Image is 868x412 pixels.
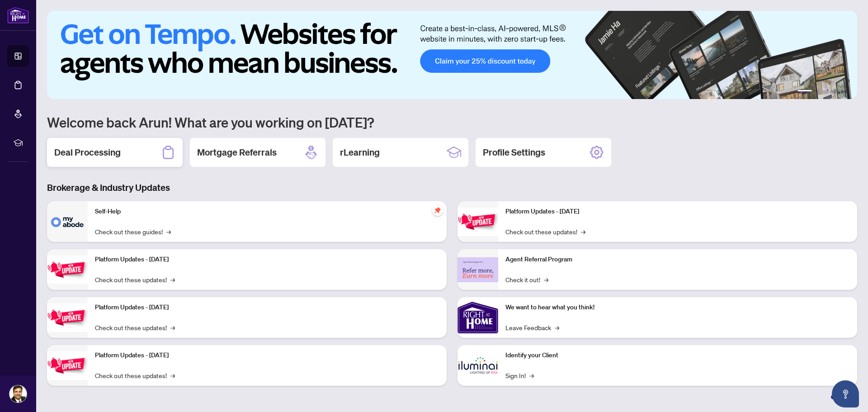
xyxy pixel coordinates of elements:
[9,385,27,403] img: Profile Icon
[823,90,826,94] button: 3
[170,370,175,380] span: →
[544,275,548,284] span: →
[458,208,498,236] img: Platform Updates - June 23, 2025
[47,181,857,194] h3: Brokerage & Industry Updates
[47,11,857,99] img: Slide 0
[816,90,819,94] button: 2
[432,205,443,216] span: pushpin
[458,297,498,338] img: We want to hear what you think!
[483,146,545,159] h2: Profile Settings
[555,322,559,332] span: →
[47,351,88,380] img: Platform Updates - July 8, 2025
[797,90,812,94] button: 1
[166,227,171,237] span: →
[95,322,175,332] a: Check out these updates!→
[95,227,171,237] a: Check out these guides!→
[830,90,834,94] button: 4
[95,255,439,265] p: Platform Updates - [DATE]
[47,303,88,332] img: Platform Updates - July 21, 2025
[832,380,859,407] button: Open asap
[47,201,88,242] img: Self-Help
[197,146,277,159] h2: Mortgage Referrals
[505,275,548,284] a: Check it out!→
[505,370,534,380] a: Sign In!→
[47,114,857,131] h1: Welcome back Arun! What are you working on [DATE]?
[95,275,175,284] a: Check out these updates!→
[505,255,850,265] p: Agent Referral Program
[170,275,175,284] span: →
[505,207,850,217] p: Platform Updates - [DATE]
[505,350,850,360] p: Identify your Client
[47,256,88,284] img: Platform Updates - September 16, 2025
[54,146,121,159] h2: Deal Processing
[7,7,29,24] img: logo
[505,303,850,313] p: We want to hear what you think!
[95,207,439,217] p: Self-Help
[95,370,175,380] a: Check out these updates!→
[505,227,585,237] a: Check out these updates!→
[529,370,534,380] span: →
[458,345,498,386] img: Identify your Client
[340,146,380,159] h2: rLearning
[837,90,841,94] button: 5
[170,322,175,332] span: →
[844,90,848,94] button: 6
[458,257,498,282] img: Agent Referral Program
[505,322,559,332] a: Leave Feedback→
[95,303,439,313] p: Platform Updates - [DATE]
[95,350,439,360] p: Platform Updates - [DATE]
[581,227,585,237] span: →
